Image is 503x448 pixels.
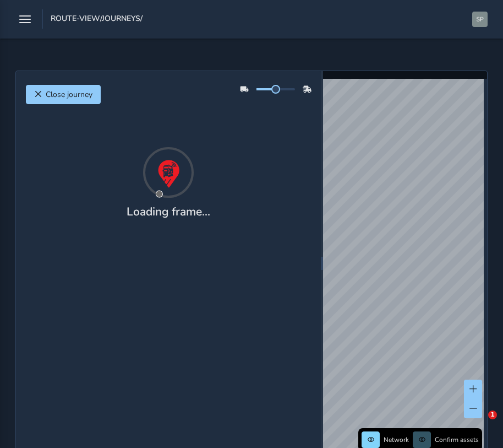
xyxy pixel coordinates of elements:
h4: Loading frame... [127,205,210,219]
iframe: Intercom live chat [466,411,492,437]
button: Close journey [26,85,101,104]
span: Confirm assets [435,435,479,444]
span: 1 [488,411,497,419]
span: route-view/journeys/ [51,13,143,29]
img: diamond-layout [472,12,488,27]
span: Close journey [46,89,92,100]
span: Network [384,435,409,444]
